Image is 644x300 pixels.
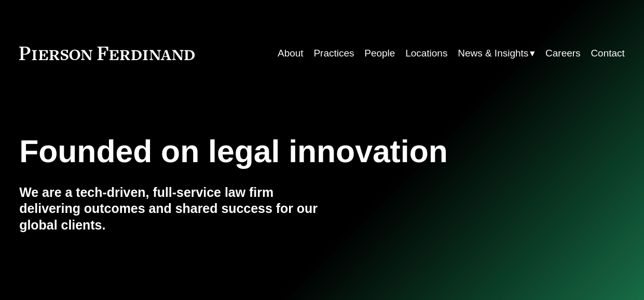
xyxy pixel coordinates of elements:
[19,134,524,169] h1: Founded on legal innovation
[591,44,624,63] a: Contact
[313,44,354,63] a: Practices
[19,184,322,234] h4: We are a tech-driven, full-service law firm delivering outcomes and shared success for our global...
[278,44,304,63] a: About
[458,45,528,62] span: News & Insights
[364,44,395,63] a: People
[405,44,447,63] a: Locations
[545,44,580,63] a: Careers
[458,44,535,63] a: folder dropdown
